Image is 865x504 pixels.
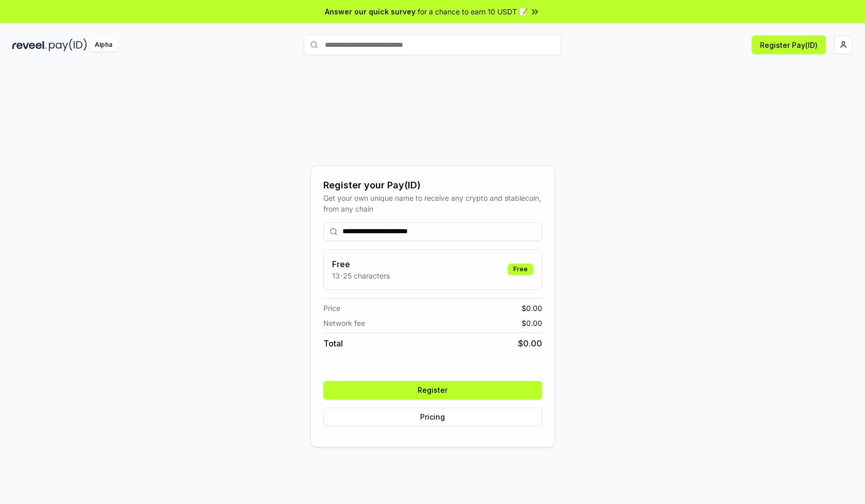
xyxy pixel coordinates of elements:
button: Pricing [323,408,542,426]
img: pay_id [49,39,87,51]
button: Register [323,381,542,399]
span: Total [323,337,343,350]
div: Get your own unique name to receive any crypto and stablecoin, from any chain [323,193,542,214]
div: Free [508,264,533,275]
span: Price [323,303,340,314]
span: $ 0.00 [522,303,542,314]
span: $ 0.00 [522,318,542,328]
span: $ 0.00 [518,337,542,350]
img: reveel_dark [12,39,47,51]
div: Alpha [89,39,118,51]
span: Answer our quick survey [325,6,416,17]
p: 13-25 characters [332,270,390,281]
div: Register your Pay(ID) [323,178,542,193]
button: Register Pay(ID) [752,36,826,54]
span: Network fee [323,318,365,328]
span: for a chance to earn 10 USDT 📝 [418,6,528,17]
h3: Free [332,258,390,270]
